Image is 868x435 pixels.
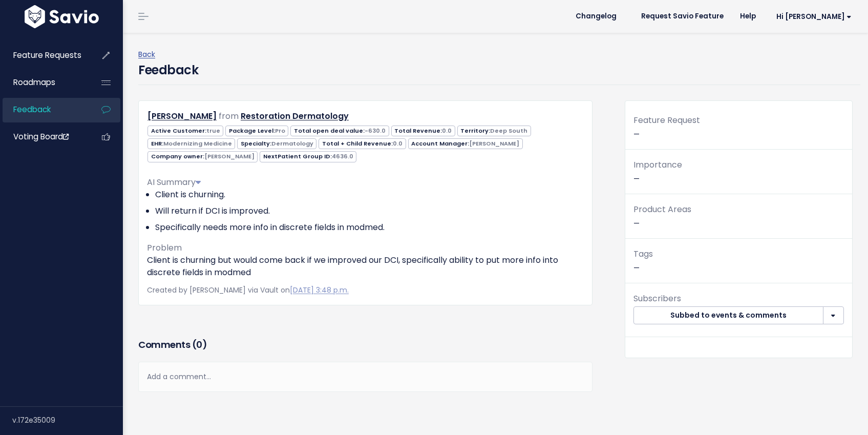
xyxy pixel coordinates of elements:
a: Hi [PERSON_NAME] [764,9,860,25]
span: EHR: [147,138,235,149]
li: Specifically needs more info in discrete fields in modmed. [155,221,584,234]
span: true [206,127,220,135]
span: Active Customer: [147,126,223,136]
span: Feature Requests [13,50,81,60]
span: Company owner: [147,151,258,162]
span: [PERSON_NAME] [204,152,255,160]
button: Subbed to events & comments [633,306,823,325]
span: Feature Request [633,114,700,126]
span: Total Revenue: [391,126,455,136]
span: Created by [PERSON_NAME] via Vault on [147,285,349,295]
img: logo-white.9d6f32f41409.svg [22,5,101,28]
a: [DATE] 3:48 p.m. [290,285,349,295]
span: [PERSON_NAME] [469,139,519,148]
span: Modernizing Medicine [163,139,232,148]
span: 0.0 [393,139,403,148]
p: — [633,247,844,275]
span: Voting Board [13,131,69,142]
span: Product Areas [633,203,691,215]
p: Client is churning but would come back if we improved our DCI, specifically ability to put more i... [147,254,584,279]
span: NextPatient Group ID: [260,151,356,162]
span: Specialty: [237,138,316,149]
span: Dermatology [271,139,313,148]
span: Tags [633,248,653,260]
span: Problem [147,242,182,254]
div: — [625,113,852,150]
span: Total + Child Revenue: [319,138,406,149]
span: Pro [275,127,285,135]
span: 4636.0 [332,152,353,160]
span: Total open deal value: [290,126,389,136]
li: Client is churning. [155,189,584,201]
h4: Feedback [138,61,198,79]
span: Package Level: [225,126,288,136]
a: Feedback [3,98,85,121]
li: Will return if DCI is improved. [155,205,584,217]
span: -630.0 [365,127,386,135]
a: Back [138,49,155,59]
span: Roadmaps [13,77,55,88]
a: Request Savio Feature [633,9,732,24]
span: Feedback [13,104,51,115]
a: Restoration Dermatology [241,110,349,122]
a: [PERSON_NAME] [147,110,217,122]
a: Roadmaps [3,71,85,94]
span: 0 [196,338,202,351]
a: Help [732,9,764,24]
span: from [219,110,239,122]
span: Hi [PERSON_NAME] [776,13,852,20]
span: 0.0 [442,127,452,135]
span: Deep South [490,127,527,135]
h3: Comments ( ) [138,338,592,352]
a: Voting Board [3,125,85,149]
p: — [633,158,844,185]
span: Territory: [457,126,531,136]
a: Feature Requests [3,44,85,67]
span: Account Manager: [408,138,523,149]
span: Importance [633,159,682,171]
span: AI Summary [147,176,201,188]
div: v.172e35009 [12,407,123,433]
p: — [633,202,844,230]
div: Add a comment... [138,362,592,392]
span: Changelog [576,13,617,20]
span: Subscribers [633,293,681,304]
